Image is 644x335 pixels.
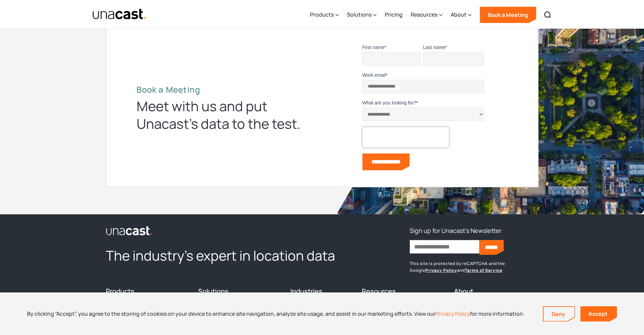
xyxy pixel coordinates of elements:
[580,306,617,321] a: Accept
[137,97,312,133] div: Meet with us and put Unacast’s data to the test.
[411,10,437,19] div: Resources
[410,225,501,236] h3: Sign up for Unacast's Newsletter
[347,10,372,19] div: Solutions
[106,225,354,236] a: link to the homepage
[362,127,449,147] iframe: reCAPTCHA
[137,85,312,95] h2: Book a Meeting
[423,45,445,50] span: Last name
[451,1,472,29] div: About
[92,8,147,20] img: Unacast text logo
[290,287,354,295] h4: Industries
[544,307,575,321] a: Deny
[106,287,135,296] a: Products
[465,267,502,273] a: Terms of Service
[411,1,443,29] div: Resources
[310,10,334,19] div: Products
[451,10,467,19] div: About
[544,11,552,19] img: Search icon
[27,310,524,317] div: By clicking “Accept”, you agree to the storing of cookies on your device to enhance site navigati...
[385,1,403,29] a: Pricing
[436,310,470,317] a: Privacy Policy
[410,260,538,274] p: This site is protected by reCAPTCHA and the Google and
[198,287,229,296] a: Solutions
[362,45,385,50] span: First name
[106,247,354,264] h2: The industry’s expert in location data
[106,226,153,236] img: Unacast logo
[425,267,457,273] a: Privacy Policy
[362,100,416,105] span: What are you looking for?
[362,72,386,78] span: Work email
[362,287,446,295] h4: Resources
[454,287,538,295] h4: About
[310,1,339,29] div: Products
[480,7,536,23] a: Book a Meeting
[92,8,147,20] a: home
[347,1,377,29] div: Solutions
